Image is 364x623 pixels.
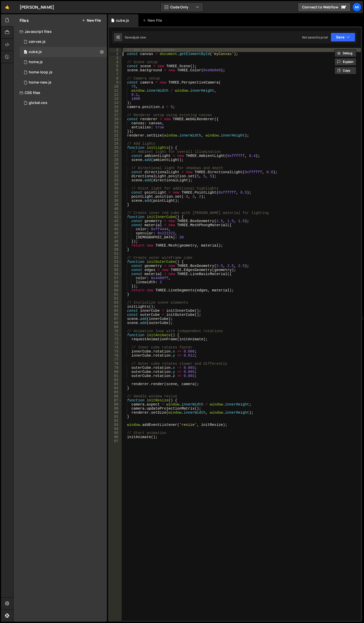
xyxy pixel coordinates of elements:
div: 38 [109,199,122,203]
div: 16 [109,109,122,113]
div: 36 [109,191,122,195]
div: 67 [109,317,122,321]
div: 93 [109,423,122,427]
div: just now [134,35,146,39]
div: 62 [109,296,122,301]
div: 10 [109,85,122,89]
div: [PERSON_NAME] [20,4,54,10]
div: 85 [109,390,122,394]
div: 13 [109,97,122,101]
div: 42 [109,215,122,219]
div: 47 [109,235,122,239]
h2: Files [20,18,29,23]
div: home.js [29,60,43,64]
div: 91 [109,415,122,419]
div: 3 [109,56,122,60]
div: 92 [109,419,122,423]
div: 24 [109,142,122,146]
div: 26 [109,150,122,154]
div: 4 [109,60,122,64]
div: 2 [109,52,122,56]
div: 84 [109,386,122,390]
div: 34 [109,182,122,186]
div: 5 [109,64,122,68]
div: 57 [109,276,122,280]
div: 21 [109,129,122,133]
div: New File [143,18,164,23]
div: 95 [109,431,122,435]
div: 74 [109,345,122,349]
div: 1 [109,48,122,52]
div: 52 [109,256,122,260]
div: 68 [109,321,122,325]
div: 33 [109,178,122,182]
div: 45 [109,227,122,231]
div: 12 [109,93,122,97]
div: 14 [109,101,122,105]
div: 61 [109,292,122,296]
div: 27 [109,154,122,158]
div: 71 [109,333,122,337]
div: 69 [109,325,122,329]
div: 94 [109,427,122,431]
div: 28 [109,158,122,162]
div: 22 [109,133,122,138]
button: Code Only [161,3,203,12]
div: 65 [109,309,122,313]
div: 64 [109,305,122,309]
button: New File [82,18,101,22]
div: 16715/45689.js [20,57,107,67]
div: 16715/45692.css [20,98,107,108]
div: 18 [109,117,122,121]
div: 88 [109,402,122,407]
div: 59 [109,284,122,288]
div: 43 [109,219,122,223]
div: 58 [109,280,122,284]
div: 46 [109,231,122,235]
div: 53 [109,260,122,264]
button: Explain [334,58,356,66]
div: 29 [109,162,122,166]
div: 96 [109,435,122,439]
div: 40 [109,207,122,211]
div: 77 [109,358,122,362]
div: 81 [109,374,122,378]
div: Not saved to prod [302,35,328,39]
div: 50 [109,248,122,252]
div: 63 [109,301,122,305]
div: 56 [109,272,122,276]
div: Javascript files [13,26,107,37]
div: 7 [109,72,122,76]
div: 60 [109,288,122,292]
div: cube.js [29,50,42,54]
div: 72 [109,337,122,341]
div: home-loop.js [29,70,52,75]
div: 11 [109,89,122,93]
div: 70 [109,329,122,333]
div: 16715/46263.js [20,77,107,88]
button: Save [331,33,355,42]
div: 30 [109,166,122,170]
div: 23 [109,138,122,142]
div: 41 [109,211,122,215]
div: 39 [109,203,122,207]
div: 25 [109,146,122,150]
div: 80 [109,370,122,374]
div: cube.js [116,18,129,23]
div: 31 [109,170,122,174]
div: 54 [109,264,122,268]
div: 44 [109,223,122,227]
div: 76 [109,354,122,358]
div: 82 [109,378,122,382]
div: 8 [109,76,122,80]
div: 78 [109,362,122,366]
div: 49 [109,243,122,248]
a: Connect to Webflow [298,3,351,12]
div: 97 [109,439,122,443]
div: 83 [109,382,122,386]
div: CSS files [13,88,107,98]
div: 90 [109,411,122,415]
div: 89 [109,407,122,411]
div: 17 [109,113,122,117]
div: 66 [109,313,122,317]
